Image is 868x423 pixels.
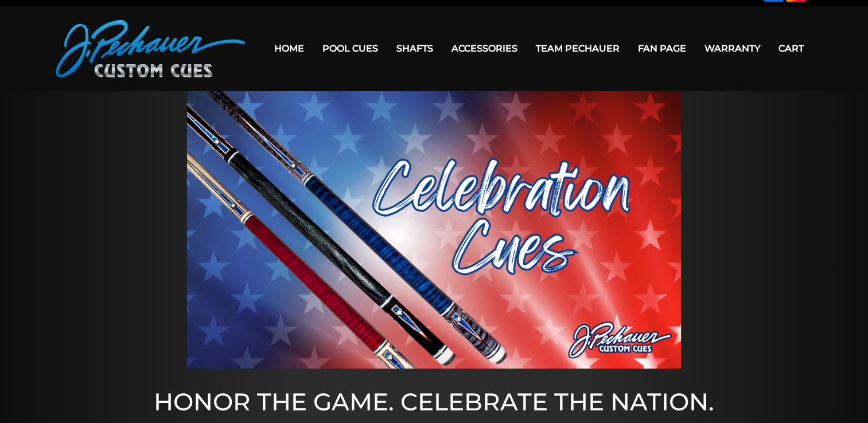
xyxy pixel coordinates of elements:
[527,34,629,63] a: Team Pechauer
[695,34,769,63] a: Warranty
[387,34,442,63] a: Shafts
[442,34,527,63] a: Accessories
[56,20,245,77] img: Pechauer Custom Cues
[265,34,313,63] a: Home
[313,34,387,63] a: Pool Cues
[629,34,695,63] a: Fan Page
[769,34,813,63] a: Cart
